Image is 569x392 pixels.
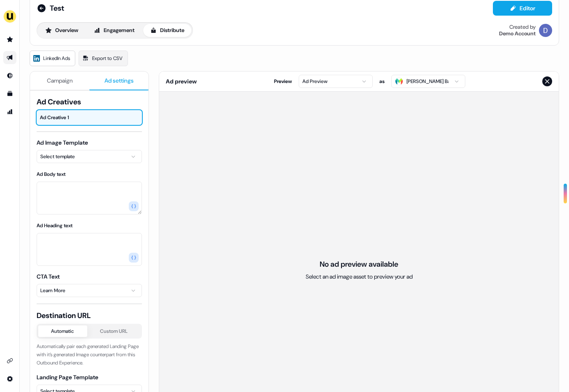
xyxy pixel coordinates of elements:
[38,24,85,37] button: Overview
[3,87,16,100] a: Go to templates
[306,272,413,281] span: Select an ad image asset to preview your ad
[38,325,87,337] button: Automatic
[87,24,142,37] button: Engagement
[105,76,134,85] span: Ad settings
[37,343,139,366] span: Automatically pair each generated Landing Page with it’s generated Image counterpart from this Ou...
[37,222,72,229] label: Ad Heading text
[493,5,552,14] a: Editor
[3,105,16,118] a: Go to attribution
[493,1,552,16] button: Editor
[3,69,16,82] a: Go to Inbound
[539,24,552,37] img: Demo
[37,139,88,146] label: Ad Image Template
[166,77,197,85] span: Ad preview
[509,24,536,30] div: Created by
[47,76,73,85] span: Campaign
[50,3,64,13] span: Test
[37,374,98,381] label: Landing Page Template
[87,325,141,337] button: Custom URL
[3,33,16,46] a: Go to prospects
[542,76,552,86] button: Close preview
[499,30,536,37] div: Demo Account
[379,77,385,85] span: as
[320,259,398,269] span: No ad preview available
[30,51,75,66] a: LinkedIn Ads
[143,24,191,37] button: Distribute
[274,77,292,85] span: Preview
[40,113,139,122] span: Ad Creative 1
[79,51,128,66] a: Export to CSV
[3,51,16,64] a: Go to outbound experience
[92,54,123,62] span: Export to CSV
[37,97,142,107] span: Ad Creatives
[43,54,70,62] span: LinkedIn Ads
[37,311,142,321] span: Destination URL
[37,171,65,178] label: Ad Body text
[3,372,16,385] a: Go to integrations
[3,354,16,367] a: Go to integrations
[37,273,60,280] label: CTA Text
